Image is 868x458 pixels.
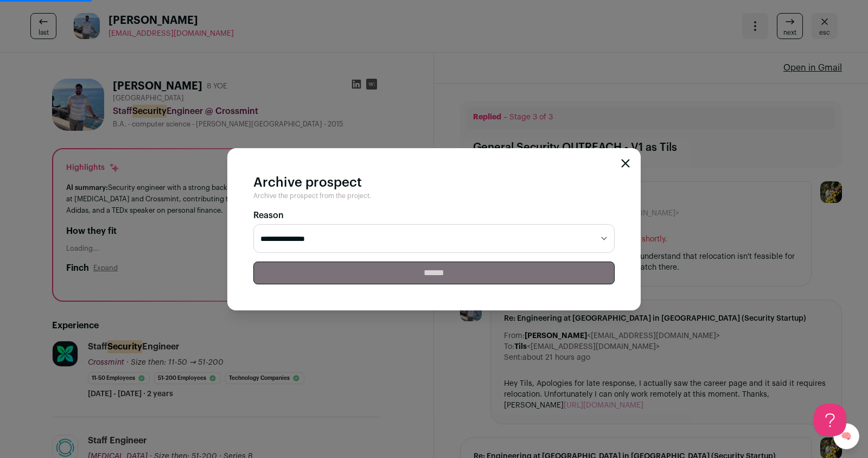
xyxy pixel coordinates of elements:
span: Archive the prospect from the project. [253,192,371,200]
button: Close modal [621,159,630,168]
label: Reason [253,209,615,222]
a: 🧠 [833,423,859,449]
h2: Archive prospect [253,174,615,192]
iframe: Help Scout Beacon - Open [814,404,846,436]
